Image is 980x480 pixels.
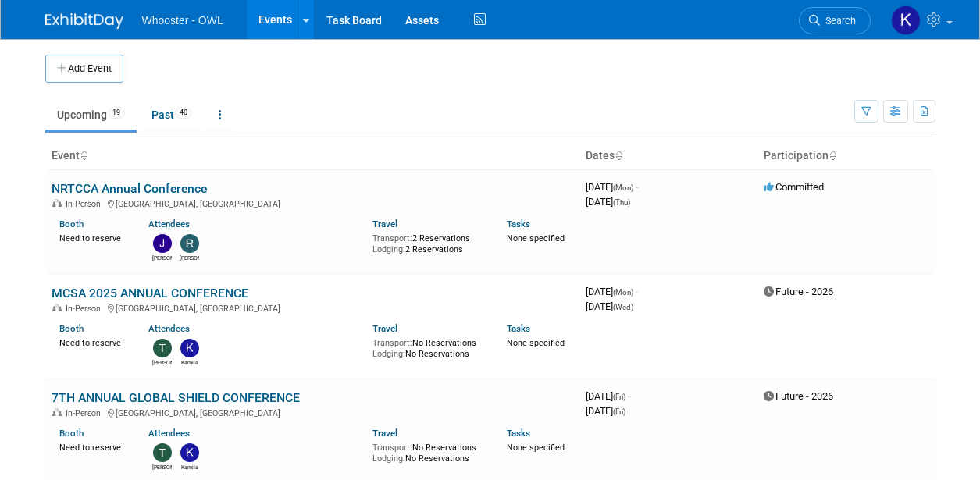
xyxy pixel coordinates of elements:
a: Sort by Participation Type [829,149,836,162]
a: Sort by Start Date [615,149,622,162]
a: Booth [59,428,84,439]
span: (Mon) [613,288,633,297]
img: Travis Dykes [153,339,172,357]
span: [DATE] [586,286,638,297]
img: James Justus [153,234,172,253]
a: Travel [372,323,397,334]
span: (Thu) [613,198,630,207]
span: (Fri) [613,393,625,401]
span: - [636,286,638,297]
img: In-Person Event [52,304,62,311]
span: [DATE] [586,405,625,417]
a: Search [799,7,871,34]
img: Robert Dugan [180,234,199,253]
span: 40 [175,107,192,119]
th: Dates [579,143,757,169]
span: (Wed) [613,303,633,311]
div: Need to reserve [59,439,126,453]
div: [GEOGRAPHIC_DATA], [GEOGRAPHIC_DATA] [52,301,573,314]
button: Add Event [45,55,123,83]
a: Attendees [148,323,190,334]
img: In-Person Event [52,408,62,416]
img: Travis Dykes [153,443,172,462]
div: 2 Reservations 2 Reservations [372,230,483,254]
div: Kamila Castaneda [180,357,199,367]
span: (Fri) [613,407,625,416]
span: Transport: [372,338,412,348]
div: No Reservations No Reservations [372,335,483,359]
a: Past40 [140,100,204,130]
th: Event [45,143,579,169]
div: Need to reserve [59,335,126,349]
th: Participation [757,143,935,169]
div: [GEOGRAPHIC_DATA], [GEOGRAPHIC_DATA] [52,406,573,418]
span: Transport: [372,443,412,453]
span: In-Person [66,199,105,209]
span: In-Person [66,304,105,314]
a: Upcoming19 [45,100,137,130]
a: Booth [59,323,84,334]
a: Attendees [148,428,190,439]
img: Kamila Castaneda [180,443,199,462]
span: [DATE] [586,196,630,208]
span: None specified [507,233,565,244]
a: 7TH ANNUAL GLOBAL SHIELD CONFERENCE [52,390,300,405]
div: James Justus [152,253,172,262]
img: Kamila Castaneda [891,5,921,35]
span: Whooster - OWL [142,14,223,27]
span: Lodging: [372,244,405,254]
a: NRTCCA Annual Conference [52,181,207,196]
span: Lodging: [372,349,405,359]
div: Need to reserve [59,230,126,244]
span: 19 [108,107,125,119]
a: Booth [59,219,84,229]
span: - [628,390,630,402]
span: Future - 2026 [764,390,833,402]
span: [DATE] [586,300,633,312]
div: No Reservations No Reservations [372,439,483,464]
span: Transport: [372,233,412,244]
span: Search [820,15,856,27]
span: None specified [507,338,565,348]
div: Robert Dugan [180,253,199,262]
span: Lodging: [372,453,405,464]
img: ExhibitDay [45,13,123,29]
span: [DATE] [586,181,638,193]
img: In-Person Event [52,199,62,207]
span: None specified [507,443,565,453]
a: Tasks [507,219,530,229]
div: Kamila Castaneda [180,462,199,471]
a: Tasks [507,323,530,334]
div: Travis Dykes [152,462,172,471]
span: - [636,181,638,193]
a: Travel [372,428,397,439]
img: Kamila Castaneda [180,339,199,357]
span: [DATE] [586,390,630,402]
a: MCSA 2025 ANNUAL CONFERENCE [52,286,248,300]
a: Attendees [148,219,190,229]
span: (Mon) [613,183,633,192]
span: Future - 2026 [764,286,833,297]
a: Sort by Event Name [80,149,87,162]
a: Travel [372,219,397,229]
div: Travis Dykes [152,357,172,367]
span: In-Person [66,408,105,418]
a: Tasks [507,428,530,439]
span: Committed [764,181,824,193]
div: [GEOGRAPHIC_DATA], [GEOGRAPHIC_DATA] [52,197,573,209]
